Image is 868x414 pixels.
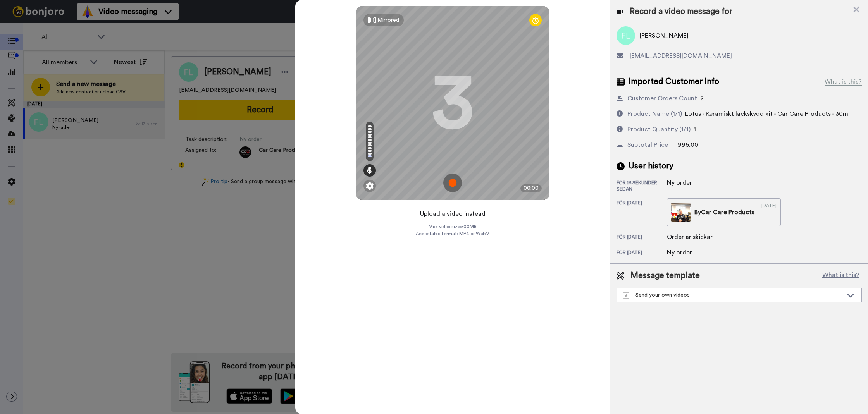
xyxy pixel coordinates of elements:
img: afb3e6f1-2d42-4de4-8200-e18f093b89a6-thumb.jpg [671,203,691,222]
span: 995.00 [678,142,698,148]
div: What is this? [825,77,862,86]
div: för [DATE] [617,249,667,257]
div: Product Quantity (1/1) [627,125,691,134]
div: Customer Orders Count [627,94,697,103]
div: 3 [431,74,474,132]
div: för [DATE] [617,200,667,226]
span: Message template [630,270,700,282]
button: Upload a video instead [418,209,488,219]
span: [EMAIL_ADDRESS][DOMAIN_NAME] [630,51,732,60]
div: Send your own videos [623,291,843,299]
span: 1 [694,126,696,132]
span: Lotus - Keramiskt lackskydd kit - Car Care Products - 30ml [685,111,850,117]
div: för 16 sekunder sedan [617,180,667,192]
div: för [DATE] [617,234,667,242]
img: demo-template.svg [623,292,629,299]
span: Imported Customer Info [629,76,719,88]
img: ic_record_start.svg [443,174,462,192]
div: By Car Care Products [694,208,754,217]
div: 00:00 [520,184,542,192]
button: What is this? [820,270,862,282]
img: ic_gear.svg [366,182,374,190]
div: [DATE] [761,203,777,222]
span: Max video size: 500 MB [429,223,477,230]
div: Ny order [667,178,706,187]
span: 2 [700,95,704,101]
div: Subtotal Price [627,140,668,149]
div: Product Name (1/1) [627,109,682,119]
div: Order är skickar [667,232,713,242]
a: ByCar Care Products[DATE] [667,198,781,226]
span: Acceptable format: MP4 or WebM [416,230,490,237]
span: User history [629,160,673,172]
div: Ny order [667,248,706,257]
